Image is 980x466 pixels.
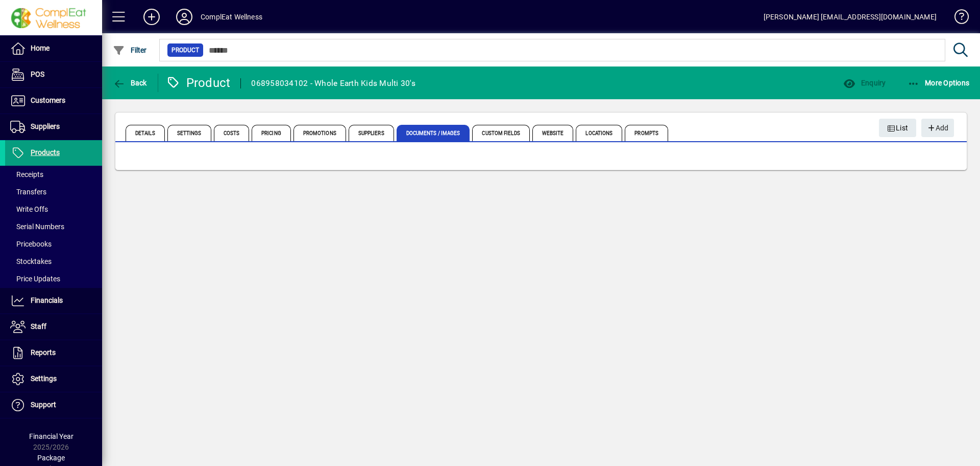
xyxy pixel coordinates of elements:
div: ComplEat Wellness [201,9,262,25]
span: Settings [167,125,211,141]
span: Support [31,401,56,409]
a: Write Offs [5,201,102,218]
span: Add [926,120,948,137]
span: Suppliers [349,125,394,141]
span: Pricebooks [10,240,52,248]
span: Reports [31,348,56,357]
span: Receipts [10,170,43,179]
a: Knowledge Base [947,2,967,35]
span: Financials [31,296,63,304]
button: Add [921,119,954,137]
span: Custom Fields [472,125,529,141]
a: Settings [5,366,102,392]
a: Serial Numbers [5,218,102,235]
span: Website [532,125,574,141]
a: Receipts [5,166,102,183]
span: Promotions [293,125,346,141]
span: Back [113,79,147,87]
span: Stocktakes [10,257,52,265]
span: Product [171,45,199,55]
div: 068958034102 - Whole Earth Kids Multi 30's [251,75,415,92]
button: List [879,119,917,137]
span: Home [31,44,50,52]
span: Prompts [625,125,668,141]
span: Products [31,148,60,157]
a: Pricebooks [5,235,102,253]
span: Write Offs [10,205,48,213]
button: Add [135,8,168,26]
a: Financials [5,288,102,314]
a: Support [5,392,102,418]
a: Price Updates [5,270,102,287]
span: Documents / Images [397,125,470,141]
a: Staff [5,314,102,340]
a: Suppliers [5,114,102,140]
span: Details [126,125,165,141]
a: POS [5,62,102,87]
span: Financial Year [29,432,73,440]
a: Transfers [5,183,102,201]
button: More Options [905,74,972,92]
span: Filter [113,46,147,54]
span: Staff [31,322,46,330]
div: Product [166,75,231,91]
a: Stocktakes [5,253,102,270]
div: [PERSON_NAME] [EMAIL_ADDRESS][DOMAIN_NAME] [764,9,937,25]
a: Customers [5,88,102,114]
app-page-header-button: Back [102,74,158,92]
a: Reports [5,340,102,366]
span: Transfers [10,188,46,196]
button: Profile [168,8,201,26]
span: POS [31,70,44,78]
button: Back [110,74,150,92]
span: Locations [576,125,622,141]
span: Pricing [252,125,291,141]
span: Price Updates [10,275,60,283]
a: Home [5,36,102,61]
span: Costs [214,125,250,141]
span: List [887,120,909,137]
span: Serial Numbers [10,223,64,231]
button: Filter [110,41,150,59]
span: Customers [31,96,65,104]
span: Package [37,454,65,462]
span: Settings [31,374,57,383]
span: More Options [908,79,970,87]
span: Suppliers [31,122,60,130]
